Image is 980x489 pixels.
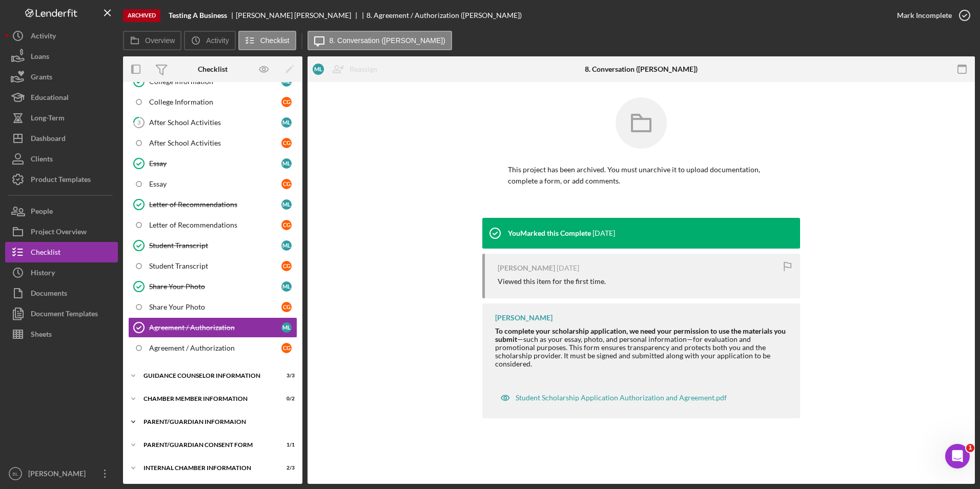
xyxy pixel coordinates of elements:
[5,128,118,149] button: Dashboard
[31,303,98,327] div: Document Templates
[5,201,118,221] button: People
[128,235,297,256] a: Student TranscriptML
[557,264,579,272] time: 2025-08-20 12:50
[887,5,975,26] button: Mark Incomplete
[508,164,774,187] p: This project has been archived. You must unarchive it to upload documentation, complete a form, o...
[149,118,281,127] div: After School Activities
[276,373,295,379] div: 3 / 3
[31,242,60,265] div: Checklist
[5,26,118,46] button: Activity
[149,159,281,168] div: Essay
[31,67,52,90] div: Grants
[5,169,118,190] button: Product Templates
[149,344,281,352] div: Agreement / Authorization
[281,117,292,128] div: M L
[149,221,281,229] div: Letter of Recommendations
[5,221,118,242] button: Project Overview
[366,11,522,19] div: 8. Agreement / Authorization ([PERSON_NAME])
[966,444,974,452] span: 1
[31,201,53,224] div: People
[128,297,297,317] a: Share Your PhotoCG
[5,87,118,108] button: Educational
[495,314,553,322] div: [PERSON_NAME]
[145,36,175,45] label: Overview
[5,463,118,484] button: BL[PERSON_NAME]
[128,215,297,235] a: Letter of RecommendationsCG
[281,302,292,312] div: C G
[144,419,290,425] div: Parent/Guardian Informaion
[260,36,290,45] label: Checklist
[31,283,67,306] div: Documents
[123,9,160,22] div: Archived
[31,262,55,286] div: History
[281,220,292,230] div: C G
[128,133,297,153] a: After School ActivitiesCG
[149,241,281,250] div: Student Transcript
[128,92,297,112] a: College InformationCG
[281,199,292,210] div: M L
[495,327,786,343] strong: To complete your scholarship application, we need your permission to use the materials you submit
[144,465,269,471] div: Internal Chamber Information
[5,108,118,128] button: Long-Term
[5,149,118,169] button: Clients
[308,31,452,50] button: 8. Conversation ([PERSON_NAME])
[281,179,292,189] div: C G
[149,180,281,188] div: Essay
[31,324,52,347] div: Sheets
[495,388,732,408] button: Student Scholarship Application Authorization and Agreement.pdf
[281,343,292,353] div: C G
[31,149,53,172] div: Clients
[184,31,235,50] button: Activity
[31,169,91,192] div: Product Templates
[308,59,387,79] button: MLReassign
[198,65,228,73] div: Checklist
[128,317,297,338] a: Agreement / AuthorizationML
[498,264,555,272] div: [PERSON_NAME]
[5,283,118,303] button: Documents
[128,112,297,133] a: 3After School ActivitiesML
[137,119,140,126] tspan: 3
[585,65,698,73] div: 8. Conversation ([PERSON_NAME])
[5,46,118,67] button: Loans
[149,262,281,270] div: Student Transcript
[149,139,281,147] div: After School Activities
[276,396,295,402] div: 0 / 2
[128,256,297,276] a: Student TranscriptCG
[144,373,269,379] div: Guidance Counselor Information
[128,276,297,297] a: Share Your PhotoML
[128,153,297,174] a: EssayML
[31,87,69,110] div: Educational
[31,26,56,49] div: Activity
[498,277,606,286] div: Viewed this item for the first time.
[281,97,292,107] div: C G
[144,442,269,448] div: Parent/Guardian Consent Form
[276,442,295,448] div: 1 / 1
[149,323,281,332] div: Agreement / Authorization
[31,108,65,131] div: Long-Term
[276,465,295,471] div: 2 / 3
[128,194,297,215] a: Letter of RecommendationsML
[128,338,297,358] a: Agreement / AuthorizationCG
[238,31,296,50] button: Checklist
[5,324,118,344] button: Sheets
[508,229,591,237] div: You Marked this Complete
[5,262,118,283] a: History
[169,11,227,19] b: Testing A Business
[149,303,281,311] div: Share Your Photo
[236,11,360,19] div: [PERSON_NAME] [PERSON_NAME]
[5,242,118,262] button: Checklist
[281,281,292,292] div: M L
[149,200,281,209] div: Letter of Recommendations
[5,303,118,324] button: Document Templates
